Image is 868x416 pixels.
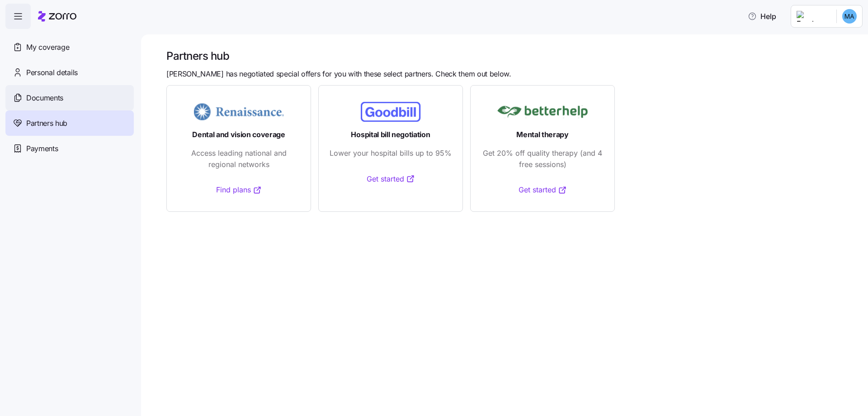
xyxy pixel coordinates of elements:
span: Get 20% off quality therapy (and 4 free sessions) [481,148,604,170]
span: Lower your hospital bills up to 95% [330,148,452,159]
span: Mental therapy [516,129,569,140]
a: Get started [519,184,567,196]
span: Dental and vision coverage [192,129,285,140]
span: Help [748,11,776,22]
span: My coverage [26,42,69,53]
img: Employer logo [797,11,829,22]
span: Personal details [26,67,78,78]
span: Access leading national and regional networks [178,148,300,170]
a: Personal details [5,60,134,85]
a: Partners hub [5,110,134,136]
button: Help [741,7,783,25]
span: Payments [26,143,58,154]
a: Documents [5,85,134,110]
img: c80877154d06b1bb475078b4ab4b7b74 [842,9,857,24]
span: Documents [26,92,63,104]
span: Partners hub [26,118,67,129]
a: My coverage [5,34,134,60]
a: Get started [367,173,415,185]
a: Find plans [216,184,262,196]
span: [PERSON_NAME] has negotiated special offers for you with these select partners. Check them out be... [166,68,511,80]
a: Payments [5,136,134,161]
span: Hospital bill negotiation [351,129,430,140]
h1: Partners hub [166,49,855,63]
